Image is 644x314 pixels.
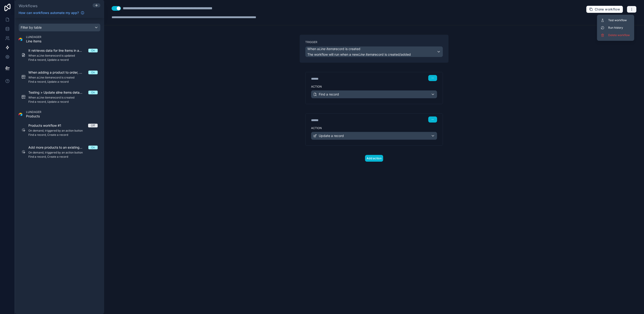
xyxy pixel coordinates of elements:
button: Delete workflow [599,31,632,39]
em: Line items [38,54,52,57]
span: Run history [608,26,631,30]
span: Line items [26,39,41,44]
button: Clone workflow [586,6,623,13]
span: Find a record, Create a record [28,133,98,137]
span: When a record is created [28,96,98,99]
label: Action [311,85,437,89]
label: Trigger [305,40,443,44]
div: Off [91,124,95,127]
span: Find a record, Create a record [28,155,98,159]
span: Clone workflow [595,7,620,11]
a: Products workflow #1OffOn demand, triggered by an action buttonFind a record, Create a record [19,120,100,140]
span: How can workflows automate my app? [19,10,79,15]
img: Airtable Logo [19,113,22,116]
span: Update a record [319,133,344,138]
span: When a record is created [28,76,98,79]
span: Delete workflow [608,33,631,37]
span: When a record is created [307,47,360,51]
button: Test workflow [599,17,632,24]
div: On [91,49,95,52]
span: On demand, triggered by an action button [28,129,98,133]
a: When adding a product to order, It retrieves data for the line item within the order: amount of b... [19,67,100,86]
em: Line items [38,76,52,79]
a: Add more products to an existing orderOnOn demand, triggered by an action buttonFind a record, Cr... [19,142,100,161]
span: Find a record, Update a record [28,58,98,62]
span: LUNDAGER [26,110,41,114]
em: Line items [38,96,52,99]
button: Filter by table [19,24,100,31]
div: On [91,71,95,74]
button: Update a record [311,132,437,140]
span: When a record is updated [28,54,98,58]
a: It retrieves data for line items in an order: amount of boxes, items, priceOnWhen aLine itemsreco... [19,45,100,65]
span: When adding a product to order, It retrieves data for the line item within the order: amount of b... [28,70,88,75]
span: LUNDAGER [26,35,41,39]
em: Line items [319,47,334,51]
button: When aLine itemsrecord is createdThe workflow will run when a newLine itemsrecord is created/added [305,46,443,57]
img: Airtable Logo [19,38,22,41]
span: Test workflow [608,18,631,22]
em: Line items [358,52,374,56]
a: Testing > Update sline items detail when adding an item to orderOnWhen aLine itemsrecord is creat... [19,87,100,106]
span: Filter by table [21,25,42,29]
span: Workflows [19,3,37,8]
label: Action [311,126,437,130]
span: Find a record [319,92,339,97]
button: Run history [599,24,632,31]
div: On [91,146,95,149]
span: Find a record, Update a record [28,100,98,104]
span: Add more products to an existing order [28,145,88,150]
span: Find a record, Update a record [28,80,98,84]
a: How can workflows automate my app? [17,10,86,15]
button: Find a record [311,90,437,98]
span: Products workflow #1 [28,123,67,128]
span: Testing > Update sline items detail when adding an item to order [28,90,88,95]
span: It retrieves data for line items in an order: amount of boxes, items, price [28,48,88,53]
span: On demand, triggered by an action button [28,151,98,154]
span: The workflow will run when a new record is created/added [307,52,411,56]
div: scrollable content [15,18,104,314]
span: Products [26,114,41,119]
div: On [91,91,95,94]
button: Add action [365,155,383,162]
